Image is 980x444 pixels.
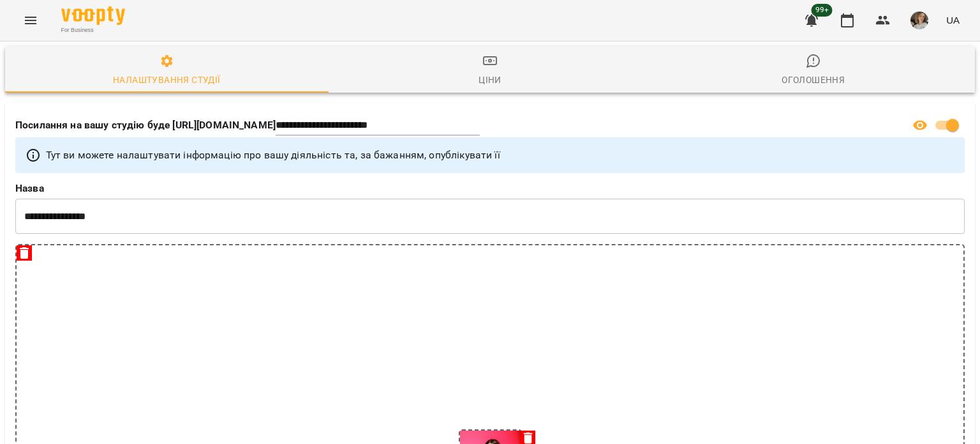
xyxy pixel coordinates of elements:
div: Ціни [479,72,501,88]
button: Menu [15,5,46,36]
span: For Business [61,26,125,34]
div: Оголошення [782,72,845,88]
label: Назва [15,183,965,194]
img: Voopty Logo [61,6,125,25]
p: Посилання на вашу студію буде [URL][DOMAIN_NAME] [15,118,276,133]
span: 99+ [812,4,833,17]
button: UA [941,8,965,32]
span: UA [946,13,960,27]
div: Налаштування студії [113,72,220,88]
img: 32c0240b4d36dd2a5551494be5772e58.jpg [910,11,928,29]
p: Тут ви можете налаштувати інформацію про вашу діяльність та, за бажанням, опублікувати її [46,148,500,163]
